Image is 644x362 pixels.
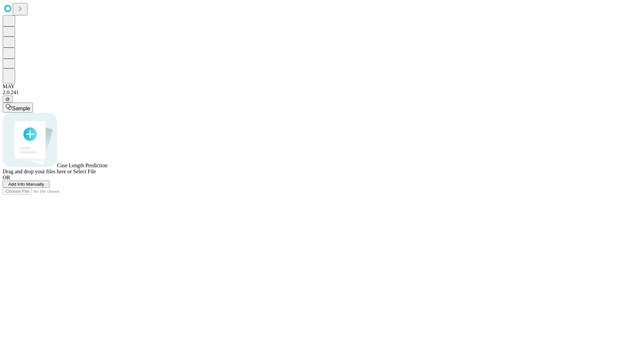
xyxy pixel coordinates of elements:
span: Drag and drop your files here or [3,169,72,174]
span: Select File [73,169,96,174]
span: Case Length Prediction [57,163,107,168]
button: Sample [3,103,33,113]
span: Add Info Manually [8,182,44,187]
span: Sample [12,106,30,111]
button: @ [3,96,13,103]
span: @ [5,97,10,102]
span: OR [3,175,10,180]
div: 2.0.241 [3,89,641,96]
div: MAY [3,83,641,89]
button: Add Info Manually [3,181,50,188]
